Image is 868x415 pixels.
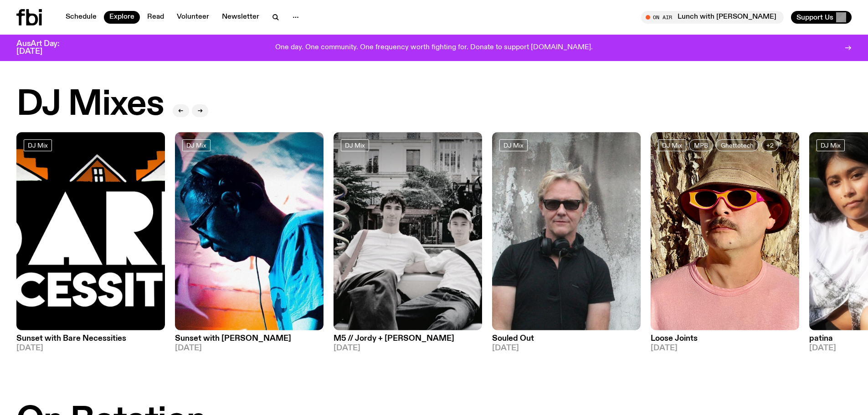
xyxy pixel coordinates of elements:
a: DJ Mix [182,139,211,151]
span: Ghettotech [721,142,754,149]
span: +2 [766,142,774,149]
span: [DATE] [175,344,324,352]
span: MPB [694,142,708,149]
a: Sunset with [PERSON_NAME][DATE] [175,330,324,352]
h2: DJ Mixes [16,87,164,122]
a: Loose Joints[DATE] [651,330,799,352]
img: Tyson stands in front of a paperbark tree wearing orange sunglasses, a suede bucket hat and a pin... [651,132,799,330]
span: DJ Mix [821,142,841,149]
a: Explore [104,11,140,24]
img: Simon Caldwell stands side on, looking downwards. He has headphones on. Behind him is a brightly ... [175,132,324,330]
a: M5 // Jordy + [PERSON_NAME][DATE] [334,330,482,352]
a: Sunset with Bare Necessities[DATE] [16,330,165,352]
button: +2 [761,139,779,151]
a: Souled Out[DATE] [492,330,641,352]
a: DJ Mix [658,139,686,151]
span: Support Us [796,13,833,21]
a: MPB [689,139,713,151]
p: One day. One community. One frequency worth fighting for. Donate to support [DOMAIN_NAME]. [275,44,593,52]
span: DJ Mix [345,142,365,149]
h3: Sunset with Bare Necessities [16,335,165,343]
a: Schedule [60,11,102,24]
span: [DATE] [492,344,641,352]
span: [DATE] [16,344,165,352]
span: DJ Mix [662,142,682,149]
a: Newsletter [216,11,265,24]
a: DJ Mix [341,139,369,151]
a: Ghettotech [716,139,759,151]
button: Support Us [791,11,852,24]
span: DJ Mix [503,142,524,149]
a: Volunteer [171,11,215,24]
span: DJ Mix [28,142,48,149]
a: Read [142,11,169,24]
span: [DATE] [651,344,799,352]
h3: Loose Joints [651,335,799,343]
h3: Sunset with [PERSON_NAME] [175,335,324,343]
span: [DATE] [334,344,482,352]
a: DJ Mix [817,139,845,151]
button: On AirLunch with [PERSON_NAME] [641,11,784,24]
h3: AusArt Day: [DATE] [16,40,75,56]
img: Stephen looks directly at the camera, wearing a black tee, black sunglasses and headphones around... [492,132,641,330]
span: DJ Mix [186,142,206,149]
h3: Souled Out [492,335,641,343]
a: DJ Mix [499,139,528,151]
a: DJ Mix [24,139,52,151]
img: Bare Necessities [16,132,165,330]
h3: M5 // Jordy + [PERSON_NAME] [334,335,482,343]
